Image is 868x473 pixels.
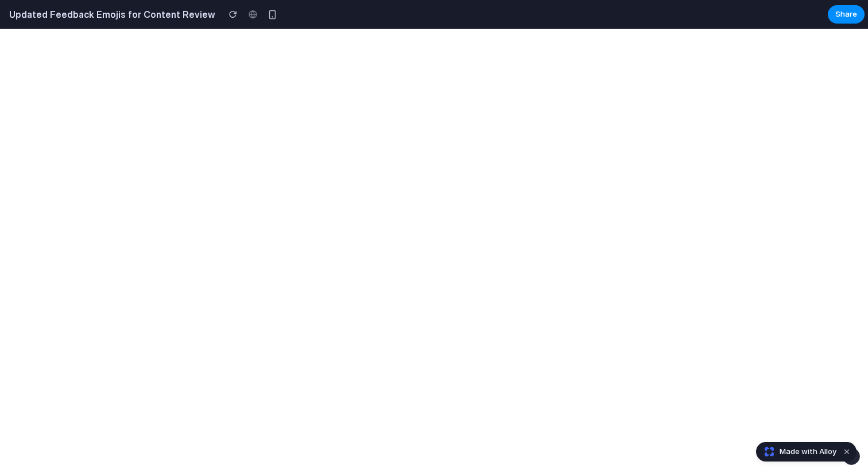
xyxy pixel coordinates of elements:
[828,5,865,24] button: Share
[780,446,836,457] span: Made with Alloy
[757,446,838,457] a: Made with Alloy
[840,445,854,459] button: Dismiss watermark
[5,7,215,21] h2: Updated Feedback Emojis for Content Review
[835,9,857,20] span: Share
